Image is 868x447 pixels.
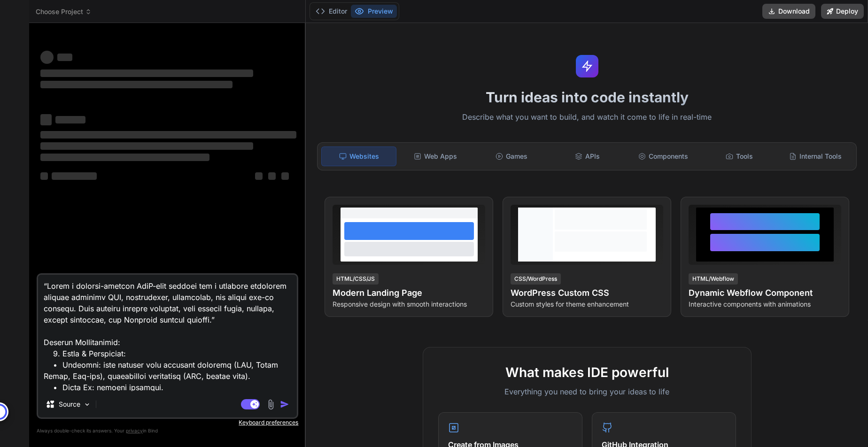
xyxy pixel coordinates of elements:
[627,146,701,166] div: Components
[312,5,351,18] button: Editor
[40,69,253,77] span: ‌
[689,273,738,285] div: HTML/Webflow
[311,89,862,106] h1: Turn ideas into code instantly
[37,419,298,426] p: Keyboard preferences
[281,172,289,180] span: ‌
[40,81,232,88] span: ‌
[351,5,397,18] button: Preview
[59,400,80,409] p: Source
[52,172,97,180] span: ‌
[321,146,396,166] div: Websites
[40,51,54,64] span: ‌
[778,146,852,166] div: Internal Tools
[333,300,485,309] p: Responsive design with smooth interactions
[40,154,209,161] span: ‌
[398,146,473,166] div: Web Apps
[689,300,841,309] p: Interactive components with animations
[511,300,663,309] p: Custom styles for theme enhancement
[55,116,85,123] span: ‌
[268,172,276,180] span: ‌
[280,400,289,409] img: icon
[40,114,52,125] span: ‌
[38,275,297,391] textarea: “Lorem i dolorsi-ametcon AdiP-elit seddoei tem i utlabore etdolorem aliquae adminimv QUI, nostrud...
[438,362,736,382] h2: What makes IDE powerful
[40,172,48,180] span: ‌
[265,399,276,410] img: attachment
[83,401,91,408] img: Pick Models
[126,428,143,433] span: privacy
[702,146,776,166] div: Tools
[821,4,864,19] button: Deploy
[40,142,253,150] span: ‌
[333,286,485,300] h4: Modern Landing Page
[333,273,379,285] div: HTML/CSS/JS
[511,273,561,285] div: CSS/WordPress
[37,426,298,435] p: Always double-check its answers. Your in Bind
[550,146,625,166] div: APIs
[57,54,72,61] span: ‌
[438,386,736,397] p: Everything you need to bring your ideas to life
[511,286,663,300] h4: WordPress Custom CSS
[689,286,841,300] h4: Dynamic Webflow Component
[36,7,92,16] span: Choose Project
[40,131,296,139] span: ‌
[762,4,815,19] button: Download
[255,172,263,180] span: ‌
[311,111,862,123] p: Describe what you want to build, and watch it come to life in real-time
[474,146,549,166] div: Games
